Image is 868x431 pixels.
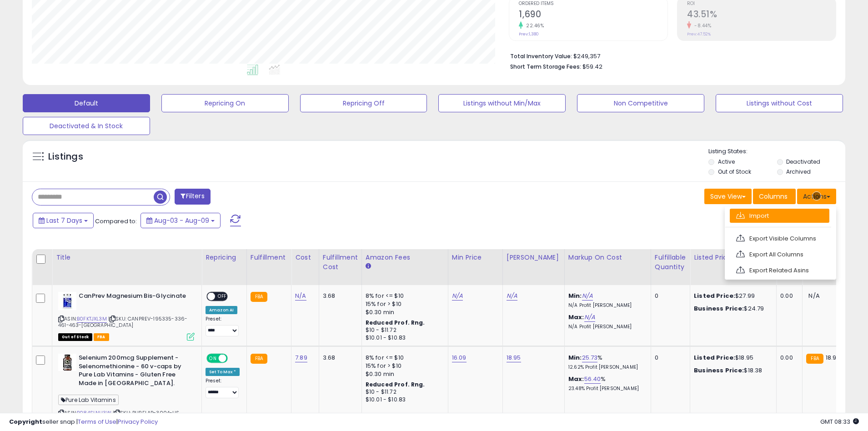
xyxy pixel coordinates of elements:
span: 18.95 [826,353,840,362]
div: Repricing [206,253,243,262]
b: CanPrev Magnesium Bis-Glycinate [79,292,189,303]
button: Listings without Min/Max [438,94,566,112]
span: Pure Lab Vitamins [58,395,119,405]
img: 41ipPX1hi9L._SL40_.jpg [58,292,76,310]
b: Business Price: [694,304,744,313]
div: seller snap | | [9,418,158,426]
div: ASIN: [58,292,195,340]
b: Selenium 200mcg Supplement - Selenomethionine - 60 v-caps by Pure Lab Vitamins - Gluten Free Made... [79,354,189,390]
button: Repricing Off [300,94,427,112]
label: Deactivated [786,158,820,165]
b: Min: [568,291,582,300]
span: N/A [808,291,819,300]
small: Amazon Fees. [366,262,371,271]
button: Save View [704,189,752,204]
label: Archived [786,168,811,175]
div: $27.99 [694,292,769,300]
span: All listings that are currently out of stock and unavailable for purchase on Amazon [58,333,92,341]
span: Aug-03 - Aug-09 [154,216,209,225]
a: N/A [452,291,463,301]
button: Deactivated & In Stock [23,117,150,135]
div: $10.01 - $10.83 [366,396,441,404]
p: Listing States: [708,147,845,156]
button: Columns [753,189,796,204]
b: Max: [568,375,584,383]
div: Cost [295,253,315,262]
span: Compared to: [95,217,137,226]
div: $10 - $11.72 [366,388,441,396]
div: $0.30 min [366,308,441,316]
b: Listed Price: [694,353,735,362]
div: Amazon AI [206,306,237,314]
div: Min Price [452,253,499,262]
a: 18.95 [507,353,521,362]
b: Max: [568,313,584,321]
div: Fulfillment [251,253,287,262]
b: Total Inventory Value: [510,52,572,60]
a: Export Visible Columns [730,231,829,246]
div: 8% for <= $10 [366,292,441,300]
a: Terms of Use [78,417,116,426]
b: Reduced Prof. Rng. [366,381,425,388]
div: 0.00 [780,354,795,362]
label: Active [718,158,735,165]
span: Last 7 Days [46,216,82,225]
label: Out of Stock [718,168,751,175]
a: Export All Columns [730,247,829,261]
span: 2025-08-17 08:33 GMT [820,417,859,426]
a: 56.40 [584,375,601,384]
div: Amazon Fees [366,253,444,262]
a: B0FKTJXL3M [77,315,107,323]
a: 25.73 [582,353,598,362]
a: 7.89 [295,353,307,362]
div: ASIN: [58,354,195,427]
div: 3.68 [323,292,355,300]
b: Business Price: [694,366,744,375]
b: Min: [568,353,582,362]
button: Non Competitive [577,94,704,112]
small: FBA [251,292,267,302]
li: $249,357 [510,50,829,61]
p: 23.48% Profit [PERSON_NAME] [568,386,644,392]
div: $0.30 min [366,370,441,378]
button: Repricing On [161,94,289,112]
div: Fulfillment Cost [323,253,358,272]
div: $10.01 - $10.83 [366,334,441,342]
b: Listed Price: [694,291,735,300]
div: [PERSON_NAME] [507,253,561,262]
span: | SKU: CANPREV-195335-336-461-463-[GEOGRAPHIC_DATA] [58,315,187,329]
small: FBA [251,354,267,364]
button: Aug-03 - Aug-09 [140,213,221,228]
div: $24.79 [694,305,769,313]
button: Last 7 Days [33,213,94,228]
div: Fulfillable Quantity [655,253,686,272]
p: N/A Profit [PERSON_NAME] [568,302,644,309]
span: $59.42 [582,62,602,71]
div: Preset: [206,378,240,398]
small: -8.44% [691,22,711,29]
img: 41gdVN715TL._SL40_.jpg [58,354,76,371]
div: Markup on Cost [568,253,647,262]
span: OFF [215,293,230,301]
button: Default [23,94,150,112]
strong: Copyright [9,417,42,426]
small: Prev: 1,380 [519,31,539,37]
button: Filters [175,189,210,205]
a: N/A [582,291,593,301]
div: 8% for <= $10 [366,354,441,362]
a: 16.09 [452,353,467,362]
div: 3.68 [323,354,355,362]
a: Privacy Policy [118,417,158,426]
div: 0.00 [780,292,795,300]
small: 22.46% [523,22,544,29]
button: Actions [797,189,836,204]
a: N/A [507,291,517,301]
div: Preset: [206,316,240,336]
h5: Listings [48,150,83,163]
h2: 43.51% [687,9,836,21]
span: FBA [94,333,109,341]
div: $18.38 [694,366,769,375]
span: ON [207,355,219,362]
div: Title [56,253,198,262]
div: Listed Price [694,253,773,262]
